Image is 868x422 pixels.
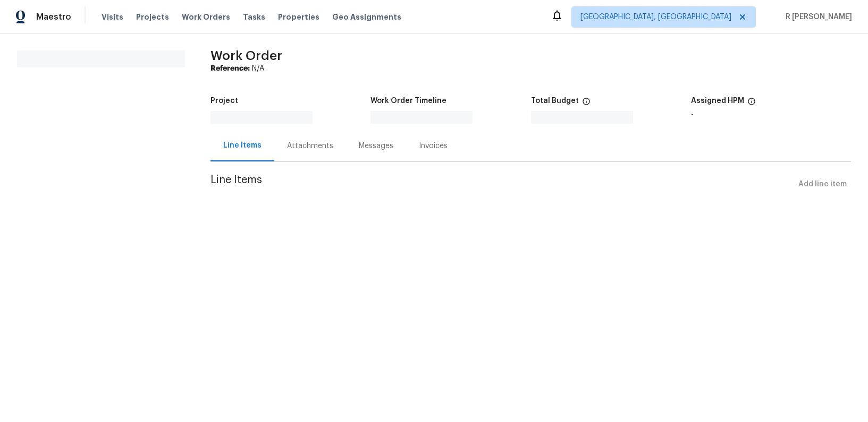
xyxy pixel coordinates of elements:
[691,111,851,118] div: -
[210,97,238,105] h5: Project
[419,141,448,151] div: Invoices
[582,97,591,111] span: The total cost of line items that have been proposed by Opendoor. This sum includes line items th...
[691,97,744,105] h5: Assigned HPM
[182,12,230,22] span: Work Orders
[332,12,401,22] span: Geo Assignments
[243,13,265,21] span: Tasks
[370,97,446,105] h5: Work Order Timeline
[210,63,851,74] div: N/A
[287,141,333,151] div: Attachments
[136,12,169,22] span: Projects
[747,97,756,111] span: The hpm assigned to this work order.
[278,12,319,22] span: Properties
[102,12,123,22] span: Visits
[781,12,852,22] span: R [PERSON_NAME]
[210,175,794,194] span: Line Items
[580,12,731,22] span: [GEOGRAPHIC_DATA], [GEOGRAPHIC_DATA]
[210,49,282,62] span: Work Order
[359,141,393,151] div: Messages
[36,12,71,22] span: Maestro
[223,140,262,151] div: Line Items
[531,97,579,105] h5: Total Budget
[210,65,250,72] b: Reference:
